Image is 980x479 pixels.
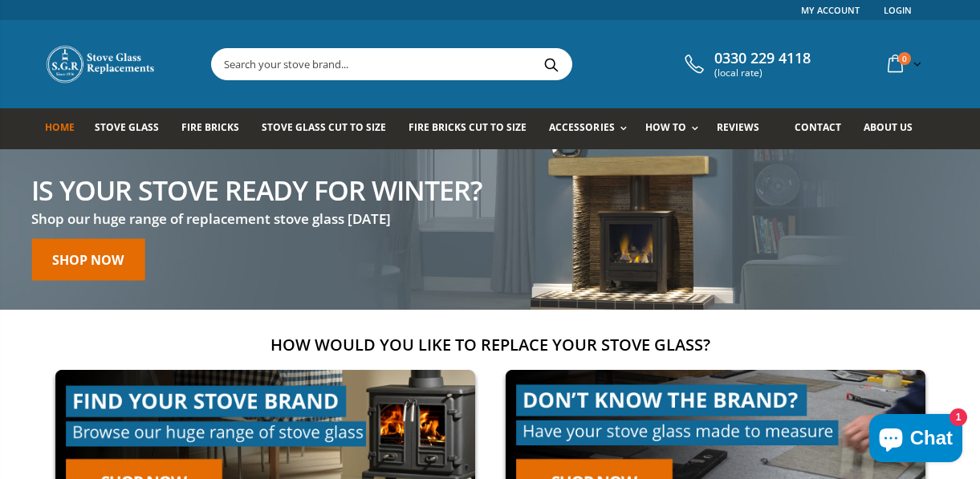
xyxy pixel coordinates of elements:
[409,120,527,134] span: Fire Bricks Cut To Size
[31,209,482,228] h3: Shop our huge range of replacement stove glass [DATE]
[409,108,539,149] a: Fire Bricks Cut To Size
[45,108,87,149] a: Home
[31,176,482,203] h2: Is your stove ready for winter?
[262,108,398,149] a: Stove Glass Cut To Size
[95,108,171,149] a: Stove Glass
[881,48,925,79] a: 0
[262,120,386,134] span: Stove Glass Cut To Size
[549,120,614,134] span: Accessories
[864,414,967,466] inbox-online-store-chat: Shopify online store chat
[181,108,251,149] a: Fire Bricks
[534,49,570,79] button: Search
[645,108,706,149] a: How To
[95,120,159,134] span: Stove Glass
[714,67,811,79] span: (local rate)
[45,334,936,355] h2: How would you like to replace your stove glass?
[45,120,75,134] span: Home
[181,120,239,134] span: Fire Bricks
[795,120,841,134] span: Contact
[717,108,771,149] a: Reviews
[898,52,911,65] span: 0
[645,120,686,134] span: How To
[795,108,853,149] a: Contact
[717,120,759,134] span: Reviews
[864,120,913,134] span: About us
[864,108,925,149] a: About us
[714,50,811,67] span: 0330 229 4118
[31,238,144,280] a: Shop now
[45,44,157,84] img: Stove Glass Replacement
[212,49,751,79] input: Search your stove brand...
[549,108,634,149] a: Accessories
